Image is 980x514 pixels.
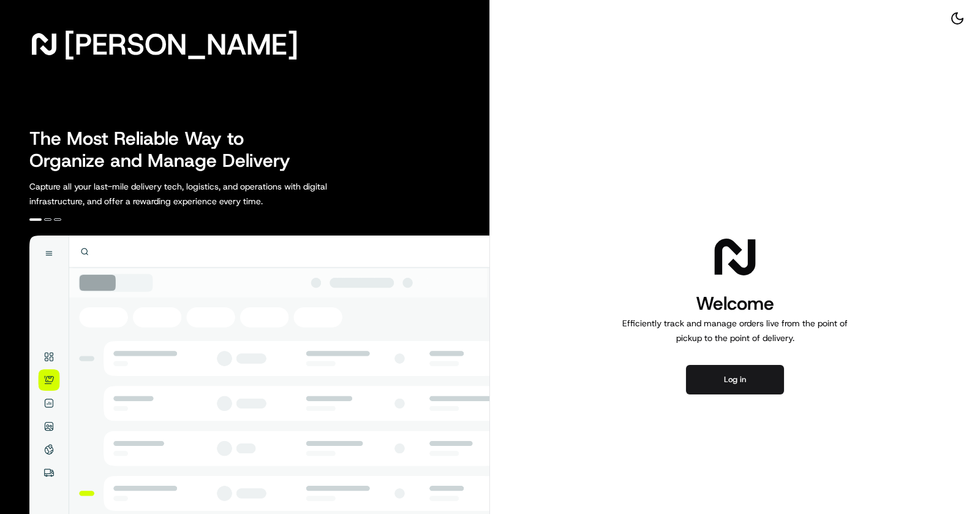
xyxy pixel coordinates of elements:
[29,128,304,172] h2: The Most Reliable Way to Organize and Manage Delivery
[64,32,298,56] span: [PERSON_NAME]
[617,291,853,316] h1: Welcome
[617,316,853,345] p: Efficiently track and manage orders live from the point of pickup to the point of delivery.
[686,365,784,394] button: Log in
[29,179,382,209] p: Capture all your last-mile delivery tech, logistics, and operations with digital infrastructure, ...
